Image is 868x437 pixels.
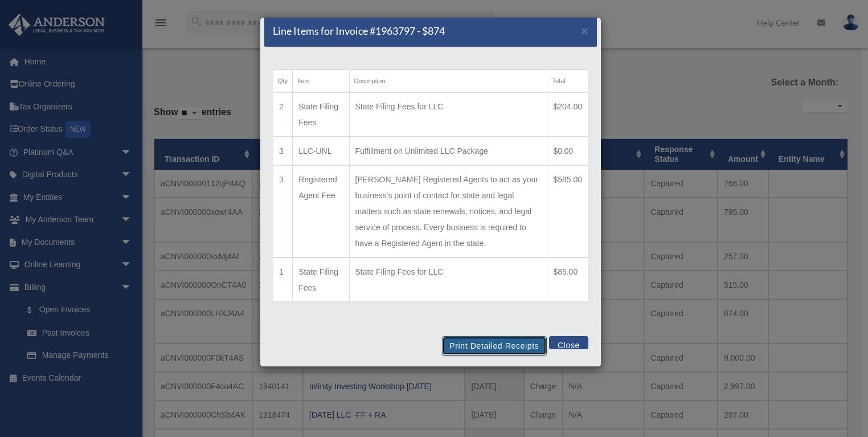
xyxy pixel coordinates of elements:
th: Total [547,70,588,93]
h5: Line Items for Invoice #1963797 - $874 [273,24,445,38]
td: Registered Agent Fee [293,165,349,258]
td: Fulfillment on Unlimited LLC Package [349,137,547,165]
td: $204.00 [547,92,588,137]
td: $0.00 [547,137,588,165]
td: $585.00 [547,165,588,258]
td: State Filing Fees for LLC [349,258,547,302]
td: [PERSON_NAME] Registered Agents to act as your business's point of contact for state and legal ma... [349,165,547,258]
td: LLC-UNL [293,137,349,165]
button: Print Detailed Receipts [442,336,546,356]
th: Item [293,70,349,93]
td: 2 [273,92,293,137]
th: Description [349,70,547,93]
td: State Filing Fees [293,92,349,137]
td: State Filing Fees [293,258,349,302]
td: State Filing Fees for LLC [349,92,547,137]
button: Close [581,24,588,36]
td: 1 [273,258,293,302]
th: Qty [273,70,293,93]
td: 3 [273,165,293,258]
td: $85.00 [547,258,588,302]
button: Close [549,336,588,349]
td: 3 [273,137,293,165]
span: × [581,24,588,37]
